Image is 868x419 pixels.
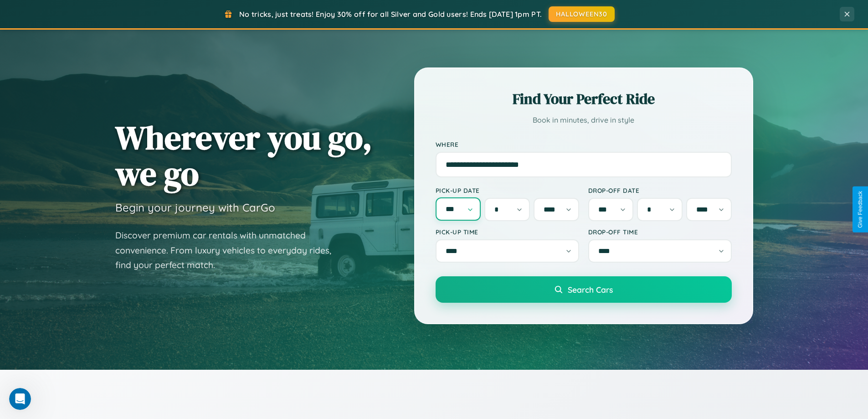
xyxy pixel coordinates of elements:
label: Pick-up Date [436,186,579,194]
div: Give Feedback [857,191,863,228]
label: Drop-off Time [588,228,732,236]
p: Book in minutes, drive in style [436,114,732,127]
h3: Begin your journey with CarGo [115,201,275,214]
h1: Wherever you go, we go [115,119,372,191]
label: Where [436,140,732,148]
h2: Find Your Perfect Ride [436,89,732,109]
button: HALLOWEEN30 [549,6,615,22]
label: Drop-off Date [588,186,732,194]
button: Search Cars [436,276,732,303]
label: Pick-up Time [436,228,579,236]
span: Search Cars [568,285,613,295]
span: No tricks, just treats! Enjoy 30% off for all Silver and Gold users! Ends [DATE] 1pm PT. [239,10,542,19]
p: Discover premium car rentals with unmatched convenience. From luxury vehicles to everyday rides, ... [115,228,343,273]
iframe: Intercom live chat [9,388,31,410]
